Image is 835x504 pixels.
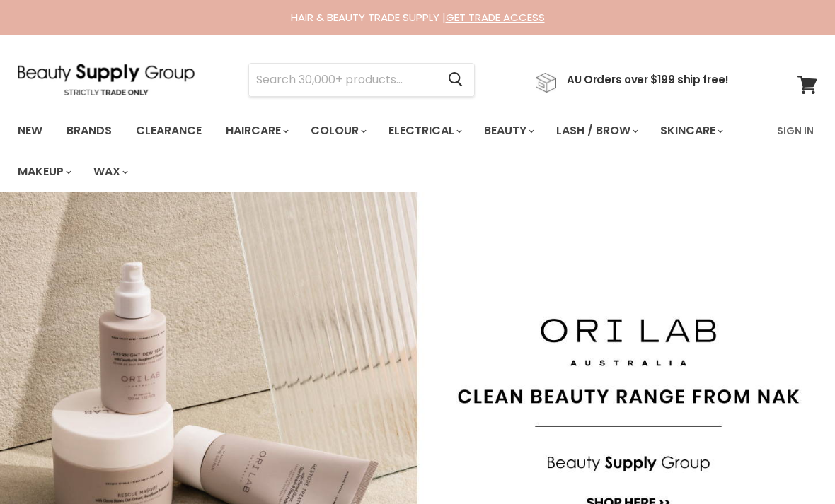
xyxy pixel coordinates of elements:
[378,116,471,146] a: Electrical
[56,116,122,146] a: Brands
[125,116,212,146] a: Clearance
[473,116,543,146] a: Beauty
[83,157,137,187] a: Wax
[215,116,297,146] a: Haircare
[300,116,375,146] a: Colour
[768,116,822,146] a: Sign In
[7,116,53,146] a: New
[249,64,437,96] input: Search
[546,116,647,146] a: Lash / Brow
[437,64,474,96] button: Search
[7,157,80,187] a: Makeup
[7,110,768,192] ul: Main menu
[248,63,475,97] form: Product
[446,10,545,25] a: GET TRADE ACCESS
[650,116,732,146] a: Skincare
